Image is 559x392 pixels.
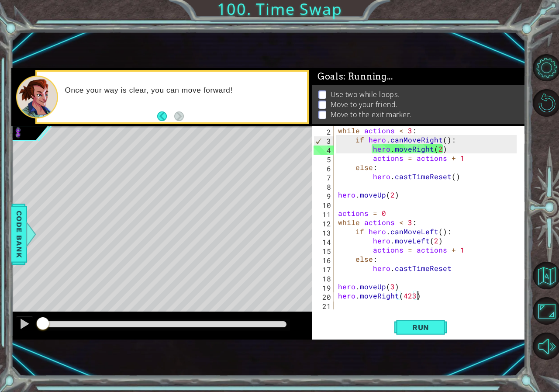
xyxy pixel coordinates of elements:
[16,316,33,334] button: Ctrl + P: Pause
[314,246,334,256] div: 15
[314,136,334,146] div: 3
[331,110,412,119] p: Move to the exit marker.
[331,90,400,99] p: Use two while loops.
[314,173,334,182] div: 7
[314,265,334,274] div: 17
[314,191,334,201] div: 9
[314,164,334,173] div: 6
[314,256,334,265] div: 16
[314,274,334,283] div: 18
[314,182,334,191] div: 8
[331,100,398,109] p: Move to your friend.
[11,125,25,139] img: Image for 609c3b9b03c80500454be2ee
[314,201,334,210] div: 10
[314,146,334,155] div: 4
[317,71,393,82] span: Goals
[314,228,334,237] div: 13
[314,292,334,302] div: 20
[12,207,26,260] span: Code Bank
[314,283,334,292] div: 19
[404,323,438,332] span: Run
[534,258,559,293] a: Back to Map
[157,111,174,121] button: Back
[174,111,184,121] button: Next
[343,71,393,82] span: : Running...
[314,210,334,219] div: 11
[314,127,334,136] div: 2
[314,302,334,311] div: 21
[314,155,334,164] div: 5
[314,219,334,228] div: 12
[394,316,447,338] button: Shift+Enter: Run current code.
[314,237,334,246] div: 14
[65,86,301,95] p: Once your way is clear, you can move forward!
